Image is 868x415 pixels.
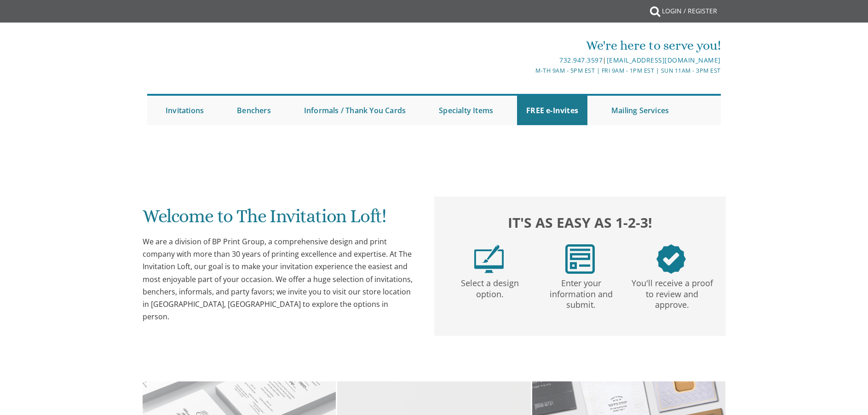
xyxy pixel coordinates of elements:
h2: It's as easy as 1-2-3! [443,212,717,233]
a: Benchers [228,96,280,125]
div: We're here to serve you! [339,36,721,55]
h1: Welcome to The Invitation Loft! [143,206,416,233]
p: You'll receive a proof to review and approve. [628,274,716,311]
a: 732.947.3597 [559,56,603,64]
div: We are a division of BP Print Group, a comprehensive design and print company with more than 30 y... [143,236,416,323]
p: Enter your information and submit. [537,274,625,311]
a: Informals / Thank You Cards [295,96,415,125]
a: Mailing Services [602,96,678,125]
a: FREE e-Invites [517,96,587,125]
div: | [339,55,721,66]
a: Specialty Items [430,96,502,125]
img: step3.png [656,244,686,274]
div: M-Th 9am - 5pm EST | Fri 9am - 1pm EST | Sun 11am - 3pm EST [339,66,721,75]
a: [EMAIL_ADDRESS][DOMAIN_NAME] [607,56,721,64]
img: step1.png [474,244,504,274]
a: Invitations [156,96,213,125]
p: Select a design option. [446,274,534,300]
img: step2.png [565,244,595,274]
